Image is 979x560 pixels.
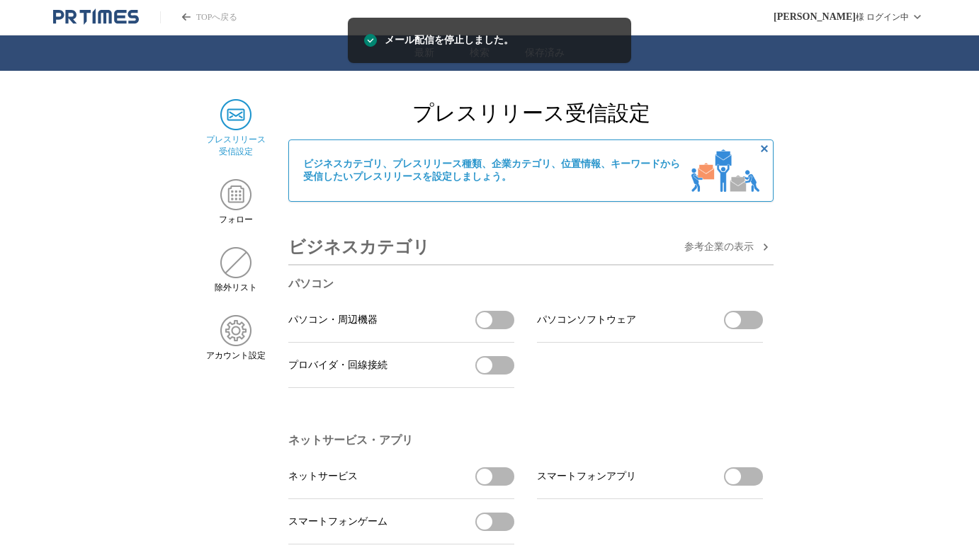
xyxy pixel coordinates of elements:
span: プレスリリース 受信設定 [206,134,266,158]
span: メール配信を停止しました。 [385,33,514,48]
span: パソコン・周辺機器 [288,314,378,326]
img: プレスリリース 受信設定 [220,99,251,130]
img: アカウント設定 [220,315,251,346]
span: ネットサービス [288,470,358,483]
img: 除外リスト [220,247,251,278]
span: ビジネスカテゴリ、プレスリリース種類、企業カテゴリ、位置情報、キーワードから 受信したいプレスリリースを設定しましょう。 [303,158,680,183]
h2: プレスリリース受信設定 [288,99,774,128]
span: パソコンソフトウェア [537,314,636,326]
h3: ネットサービス・アプリ [288,433,763,448]
span: 除外リスト [215,282,257,294]
img: フォロー [220,179,251,210]
span: スマートフォンアプリ [537,470,636,483]
a: PR TIMESのトップページはこちら [160,11,237,23]
h3: パソコン [288,277,763,292]
button: 非表示にする [756,140,773,157]
button: 参考企業の表示 [684,239,774,256]
h3: ビジネスカテゴリ [288,230,430,264]
span: [PERSON_NAME] [774,11,856,23]
span: スマートフォンゲーム [288,515,387,528]
span: アカウント設定 [206,350,266,362]
a: フォローフォロー [205,179,266,226]
span: フォロー [219,214,253,226]
a: アカウント設定アカウント設定 [205,315,266,362]
a: PR TIMESのトップページはこちら [53,8,139,25]
span: プロバイダ・回線接続 [288,359,387,372]
span: 参考企業の 表示 [684,241,754,253]
a: 除外リスト除外リスト [205,247,266,294]
a: プレスリリース 受信設定プレスリリース 受信設定 [205,99,266,158]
